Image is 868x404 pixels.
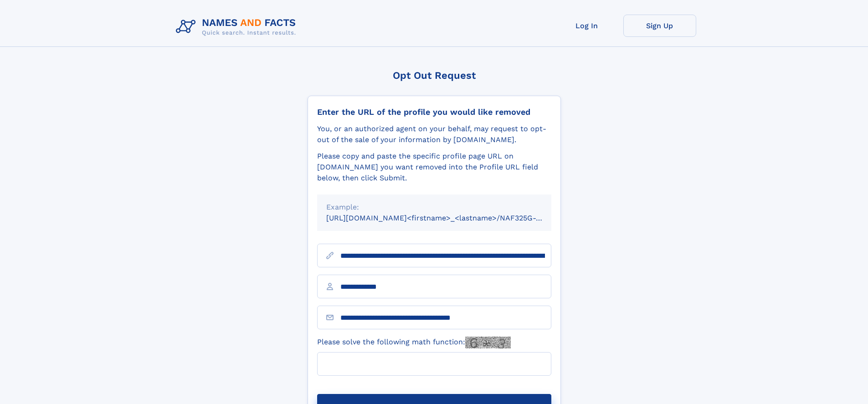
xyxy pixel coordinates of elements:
[317,337,511,348] label: Please solve the following math function:
[317,123,551,145] div: You, or an authorized agent on your behalf, may request to opt-out of the sale of your informatio...
[326,214,569,222] small: [URL][DOMAIN_NAME]<firstname>_<lastname>/NAF325G-xxxxxxxx
[317,107,551,117] div: Enter the URL of the profile you would like removed
[317,151,551,184] div: Please copy and paste the specific profile page URL on [DOMAIN_NAME] you want removed into the Pr...
[326,202,542,213] div: Example:
[550,15,623,37] a: Log In
[308,70,561,81] div: Opt Out Request
[172,15,303,39] img: Logo Names and Facts
[623,15,696,37] a: Sign Up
